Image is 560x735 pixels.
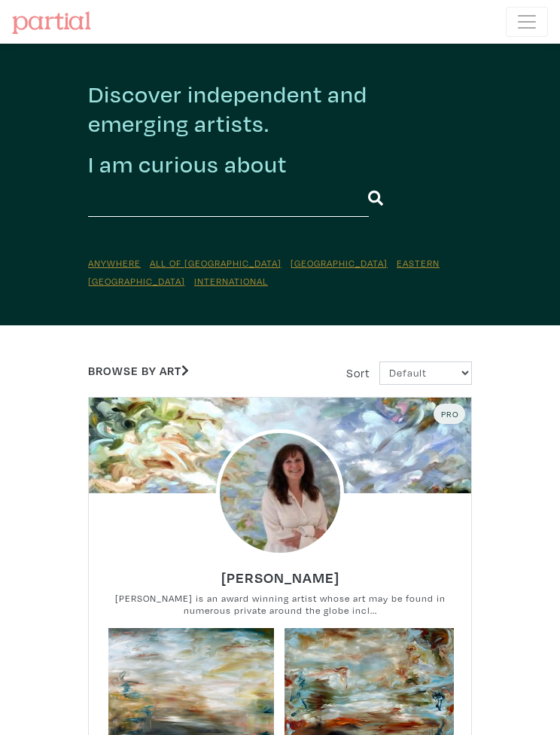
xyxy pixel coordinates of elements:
a: Browse by Art [88,363,189,378]
span: Pro [440,408,459,419]
button: Toggle navigation [506,7,548,37]
a: [PERSON_NAME] [221,566,339,581]
a: Anywhere [88,257,141,269]
span: Sort [346,365,370,380]
a: [GEOGRAPHIC_DATA] [291,257,388,269]
h6: [PERSON_NAME] [221,569,339,587]
a: International [194,275,268,287]
small: [PERSON_NAME] is an award winning artist whose art may be found in numerous private around the gl... [89,593,471,616]
a: Eastern [GEOGRAPHIC_DATA] [88,257,440,287]
img: phpThumb.php [216,429,343,557]
a: All of [GEOGRAPHIC_DATA] [150,257,282,269]
h2: Discover independent and emerging artists. [88,80,472,138]
h2: I am curious about [88,150,287,179]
